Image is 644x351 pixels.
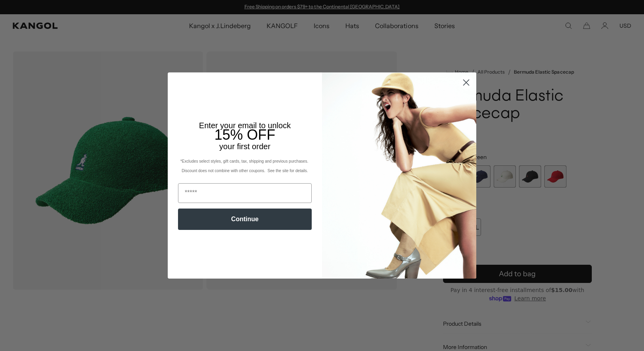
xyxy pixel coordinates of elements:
button: Continue [178,209,312,230]
span: 15% OFF [214,127,275,143]
span: your first order [219,142,270,151]
span: Enter your email to unlock [199,121,291,130]
button: Close dialog [459,76,473,89]
span: *Excludes select styles, gift cards, tax, shipping and previous purchases. Discount does not comb... [180,159,309,173]
input: Email [178,183,312,203]
img: 93be19ad-e773-4382-80b9-c9d740c9197f.jpeg [322,72,476,278]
